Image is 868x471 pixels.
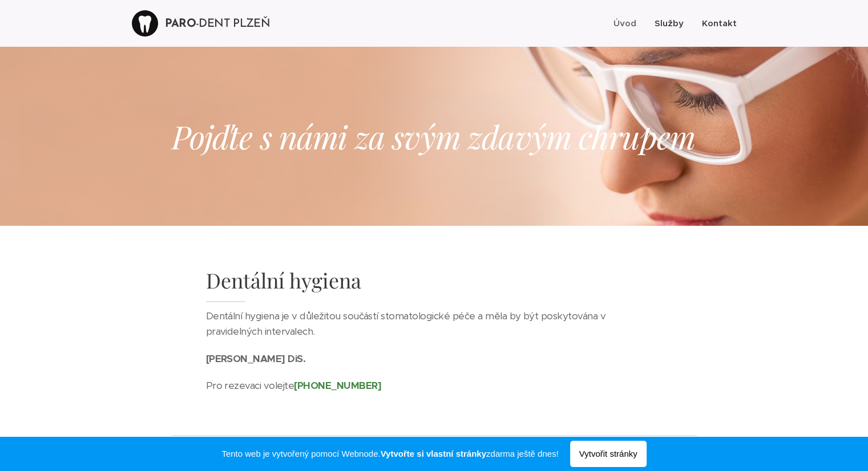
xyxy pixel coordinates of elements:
em: Pojďte s námi za svým zdavým chrupem [172,115,696,157]
p: Dentální hygiena je v důležitou součástí stomatologické péče a měla by být poskytována v pravidel... [206,308,663,351]
span: Vytvořit stránky [570,441,647,467]
span: Tento web je vytvořený pomocí Webnode. zdarma ještě dnes! [221,447,558,461]
p: Pro rezevaci volejte [206,378,663,394]
strong: [PHONE_NUMBER] [294,379,381,392]
strong: Vytvořte si vlastní stránky [381,449,486,458]
strong: [PERSON_NAME] DiS. [206,352,306,365]
a: PARO-DENT PLZEŇ [132,9,273,38]
span: Služby [655,18,684,29]
ul: Menu [611,9,737,38]
span: Úvod [613,18,636,29]
h1: Dentální hygiena [206,267,663,303]
span: Kontakt [702,18,737,29]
